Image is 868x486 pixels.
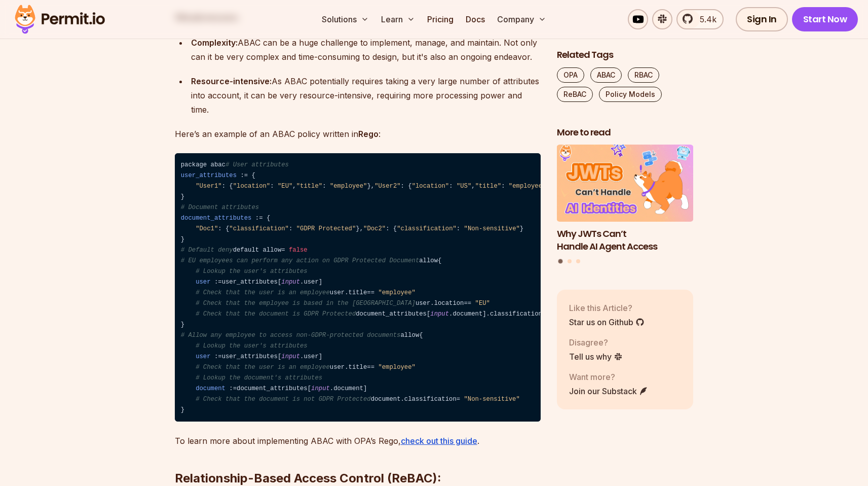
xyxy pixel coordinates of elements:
div: ABAC can be a huge challenge to implement, manage, and maintain. Not only can it be very complex ... [191,36,541,64]
span: input [281,279,300,286]
span: # Check that the user is an employee [196,289,330,296]
span: = [218,353,221,360]
a: RBAC [628,67,659,83]
span: input [281,353,300,360]
span: "US" [457,183,471,190]
span: : [255,215,259,222]
a: Sign In [736,7,788,31]
span: { [267,215,270,222]
span: { [408,183,411,190]
span: "Doc2" [363,225,386,232]
span: [ [308,385,311,392]
span: ] [482,310,486,318]
a: Join our Substack [569,385,648,397]
span: } [356,225,359,232]
img: Permit logo [10,2,109,37]
span: { [419,332,423,339]
a: ReBAC [557,87,593,102]
p: Want more? [569,371,648,383]
span: document [196,385,225,392]
span: : [229,385,233,392]
p: Here’s an example of an ABAC policy written in : [175,127,541,141]
button: Company [493,9,550,29]
span: # Check that the document is GDPR Protected [196,310,356,318]
p: To learn more about implementing ABAC with OPA’s Rego, . [175,434,541,448]
a: Policy Models [599,87,662,102]
span: : [401,183,404,190]
span: "EU" [278,183,292,190]
span: ] [319,353,322,360]
span: "classification" [229,225,289,232]
img: Why JWTs Can’t Handle AI Agent Access [557,145,694,222]
span: } [181,321,184,328]
span: "User2" [374,183,400,190]
span: } [181,236,184,243]
span: # User attributes [225,161,289,168]
span: input [430,310,449,318]
span: # Check that the document is not GDPR Protected [196,396,371,403]
span: { [225,225,229,232]
span: # Check that the employee is based in the [GEOGRAPHIC_DATA] [196,300,416,307]
span: : [240,172,244,179]
a: 5.4k [676,9,724,29]
h2: More to read [557,126,694,139]
span: "location" [412,183,449,190]
p: Disagree? [569,336,623,349]
button: Learn [377,9,419,29]
a: Docs [462,9,489,29]
h3: Why JWTs Can’t Handle AI Agent Access [557,228,694,253]
span: [ [427,310,430,318]
span: "Non-sensitive" [464,396,519,403]
span: } [367,183,370,190]
span: "employee" [330,183,367,190]
span: = [468,300,471,307]
span: : [218,225,221,232]
span: "EU" [475,300,490,307]
p: Like this Article? [569,302,645,314]
span: "classification" [397,225,457,232]
button: Go to slide 2 [568,260,572,264]
span: # Lookup the user's attributes [196,342,308,350]
span: : [214,279,218,286]
button: Go to slide 1 [558,259,563,264]
span: "location" [233,183,271,190]
span: "GDPR Protected" [296,225,356,232]
div: As ABAC potentially requires taking a very large number of attributes into account, it can be ver... [191,74,541,117]
span: "title" [296,183,322,190]
span: user [196,279,210,286]
span: = [371,364,374,371]
span: : [386,225,389,232]
span: : [270,183,274,190]
span: [ [278,279,281,286]
span: = [367,364,370,371]
strong: Complexity: [191,38,238,48]
a: Star us on Github [569,316,645,328]
span: { [438,257,441,264]
span: = [259,215,262,222]
span: user [196,353,210,360]
span: : [289,225,292,232]
span: # Allow any employee to access non-GDPR-protected documents [181,332,401,339]
span: { [229,183,233,190]
strong: Resource-intensive: [191,76,272,86]
span: # EU employees can perform any action on GDPR Protected Document [181,257,419,264]
span: # Lookup the user's attributes [196,268,308,275]
a: Tell us why [569,351,623,363]
li: 1 of 3 [557,145,694,253]
span: { [251,172,255,179]
span: "title" [475,183,501,190]
span: # Check that the user is an employee [196,364,330,371]
span: = [218,279,221,286]
a: check out this guide [401,436,477,446]
strong: Rego [358,129,379,139]
div: Posts [557,145,694,265]
span: : [222,183,225,190]
span: : [501,183,505,190]
button: Solutions [318,9,373,29]
span: = [244,172,248,179]
span: = [464,300,467,307]
span: "Doc1" [196,225,218,232]
span: = [457,396,460,403]
span: "employee" [378,364,416,371]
